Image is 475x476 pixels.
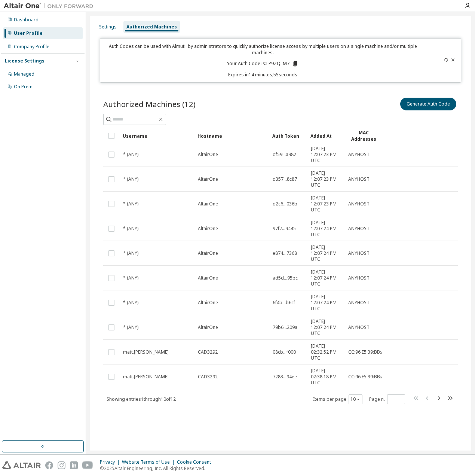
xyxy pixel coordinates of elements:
[198,226,218,232] span: AltairOne
[273,374,297,380] span: 7283...94ee
[273,275,298,281] span: ad5d...95bc
[273,201,297,207] span: d2c6...036b
[14,84,33,90] div: On Prem
[123,300,138,306] span: * (ANY)
[14,71,34,77] div: Managed
[311,343,341,361] span: [DATE] 02:32:52 PM UTC
[123,374,169,380] span: matt.[PERSON_NAME]
[348,201,370,207] span: ANYHOST
[272,130,304,142] div: Auth Token
[273,176,297,182] span: d357...8c87
[273,300,295,306] span: 6f4b...b6cf
[100,465,215,472] p: © 2025 Altair Engineering, Inc. All Rights Reserved.
[348,176,370,182] span: ANYHOST
[400,98,456,110] button: Generate Auth Code
[273,250,297,256] span: e874...7368
[103,99,196,109] span: Authorized Machines (12)
[227,60,298,67] p: Your Auth Code is: LP9ZQLM7
[311,220,341,238] span: [DATE] 12:07:24 PM UTC
[311,368,341,386] span: [DATE] 02:38:18 PM UTC
[123,201,138,207] span: * (ANY)
[350,396,361,402] button: 10
[198,349,218,355] span: CAD3292
[311,269,341,287] span: [DATE] 12:07:24 PM UTC
[348,374,387,380] span: CC:96:E5:39:BB:A7
[70,461,78,469] img: linkedin.svg
[348,250,370,256] span: ANYHOST
[123,349,169,355] span: matt.[PERSON_NAME]
[311,294,341,312] span: [DATE] 12:07:24 PM UTC
[4,2,97,10] img: Altair One
[311,244,341,262] span: [DATE] 12:07:24 PM UTC
[273,349,296,355] span: 08cb...f000
[82,461,93,469] img: youtube.svg
[122,459,177,465] div: Website Terms of Use
[348,300,370,306] span: ANYHOST
[198,300,218,306] span: AltairOne
[123,226,138,232] span: * (ANY)
[105,43,421,56] p: Auth Codes can be used with Almutil by administrators to quickly authorize license access by mult...
[123,275,138,281] span: * (ANY)
[99,24,117,30] div: Settings
[198,152,218,158] span: AltairOne
[45,461,53,469] img: facebook.svg
[123,250,138,256] span: * (ANY)
[14,44,49,50] div: Company Profile
[348,324,370,330] span: ANYHOST
[5,58,45,64] div: License Settings
[126,24,177,30] div: Authorized Machines
[198,275,218,281] span: AltairOne
[348,152,370,158] span: ANYHOST
[311,146,341,164] span: [DATE] 12:07:23 PM UTC
[177,459,215,465] div: Cookie Consent
[198,201,218,207] span: AltairOne
[58,461,65,469] img: instagram.svg
[348,349,387,355] span: CC:96:E5:39:BB:A7
[14,17,39,23] div: Dashboard
[123,176,138,182] span: * (ANY)
[313,394,362,404] span: Items per page
[310,130,342,142] div: Added At
[197,130,266,142] div: Hostname
[198,176,218,182] span: AltairOne
[369,394,405,404] span: Page n.
[198,374,218,380] span: CAD3292
[311,170,341,188] span: [DATE] 12:07:23 PM UTC
[348,226,370,232] span: ANYHOST
[198,250,218,256] span: AltairOne
[123,130,191,142] div: Username
[348,275,370,281] span: ANYHOST
[123,152,138,158] span: * (ANY)
[273,152,296,158] span: df59...a982
[311,195,341,213] span: [DATE] 12:07:23 PM UTC
[348,129,379,142] div: MAC Addresses
[198,324,218,330] span: AltairOne
[14,30,43,36] div: User Profile
[123,324,138,330] span: * (ANY)
[273,324,297,330] span: 79b6...209a
[273,226,296,232] span: 97f7...9445
[2,461,41,469] img: altair_logo.svg
[105,71,421,78] p: Expires in 14 minutes, 55 seconds
[107,396,176,402] span: Showing entries 1 through 10 of 12
[311,318,341,336] span: [DATE] 12:07:24 PM UTC
[100,459,122,465] div: Privacy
